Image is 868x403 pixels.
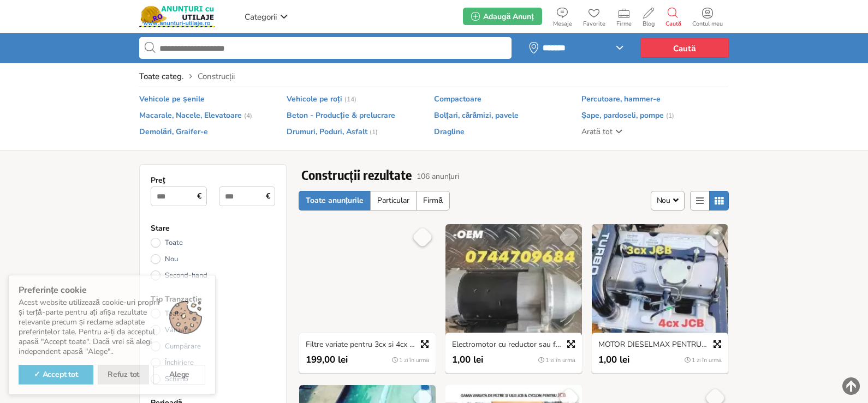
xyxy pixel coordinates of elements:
span: Bolțari, cărămizi, pavele [434,111,519,121]
span: Arată tot [581,127,613,137]
em: (1) [666,111,674,121]
img: Anunturi-Utilaje.RO [139,5,215,27]
a: Mesaje [548,5,578,27]
a: Caută [660,5,687,27]
a: Macarale, Nacele, Elevatoare (4) [139,109,252,122]
span: Percutoare, hammer-e [581,94,661,104]
a: Afișare Listă [690,191,710,210]
em: (4) [244,111,252,121]
a: Alege [153,365,205,384]
span: Construcții [198,71,235,82]
a: Toate categ. [139,71,183,81]
a: Contul meu [687,5,728,27]
span: 1,00 lei [598,354,629,365]
span: Beton - Producție & prelucrare [287,111,395,121]
a: Categorii [242,8,291,25]
a: Favorite [578,5,611,27]
button: Caută [640,38,729,58]
span: 199,00 lei [306,354,348,365]
a: Salvează Favorit [412,226,433,248]
a: Firme [611,5,637,27]
a: Second-hand [151,270,275,280]
span: 1,00 lei [452,354,483,365]
img: Filtre variate pentru 3cx si 4cx JCB [299,224,436,338]
span: Firme [611,21,637,27]
a: Demolări, Graifer-e [139,125,208,139]
span: Compactoare [434,94,481,104]
em: (1) [370,127,378,137]
a: ✓ Accept tot [19,365,93,384]
a: Vehicole pe roți (14) [287,93,356,106]
span: Șape, pardoseli, pompe [581,111,664,121]
h1: Construcții rezultate [301,167,412,182]
a: Toate anunțurile [299,191,371,210]
span: Vehicole pe roți [287,94,342,104]
img: MOTOR DIESELMAX PENTRU 3CX SI 4CX JCB in stoc [592,224,728,338]
div: Acest website utilizează cookie-uri proprii și terță-parte pentru ați afișa rezultate relevante p... [19,298,205,357]
span: Favorite [578,21,611,27]
a: Particular [370,191,417,210]
a: Previzualizare [563,336,579,352]
a: Beton - Producție & prelucrare [287,109,395,122]
a: Salvează Favorit [558,226,580,248]
span: Contul meu [687,21,728,27]
span: Adaugă Anunț [483,11,533,22]
em: (14) [344,94,356,104]
a: Electromotor cu reductor sau fara reductor pentru JCB [447,340,581,350]
a: Vehicole pe șenile [139,93,205,106]
a: Vizualizare Tabel [709,191,729,210]
span: Nou [657,195,670,206]
span: Dragline [434,127,465,137]
a: Blog [637,5,660,27]
span: Mesaje [548,21,578,27]
a: MOTOR DIESELMAX PENTRU 3CX SI 4CX JCB in stoc [593,340,727,350]
span: 106 anunțuri [417,172,460,181]
a: Nou [151,254,275,264]
a: Adaugă Anunț [463,8,542,25]
a: Dragline [434,125,465,139]
span: Demolări, Graifer-e [139,127,208,137]
strong: Preferințe cookie [19,285,205,295]
a: Percutoare, hammer-e [581,93,661,106]
a: Arată tot [581,125,623,139]
span: Caută [660,21,687,27]
h2: Stare [151,224,275,233]
img: scroll-to-top.png [842,377,860,395]
div: 1 zi în urmă [536,354,581,365]
span: Vehicole pe șenile [139,94,205,104]
span: Macarale, Nacele, Elevatoare [139,111,242,121]
a: Toate [151,238,275,248]
span: Drumuri, Poduri, Asfalt [287,127,367,137]
a: Salvează Favorit [704,226,726,248]
span: Categorii [245,11,277,22]
span: € [194,188,205,204]
a: Drumuri, Poduri, Asfalt (1) [287,125,378,139]
div: 1 zi în urmă [389,354,435,365]
a: Refuz tot [98,365,150,384]
img: Electromotor cu reductor sau fara reductor pentru JCB [445,224,582,338]
span: Blog [637,21,660,27]
a: Compactoare [434,93,481,106]
div: 1 zi în urmă [682,354,727,365]
span: € [263,188,274,204]
a: Filtre variate pentru 3cx si 4cx JCB [300,340,435,350]
a: Șape, pardoseli, pompe (1) [581,109,674,122]
a: Firmă [416,191,450,210]
h2: Preț [151,176,275,185]
a: Previzualizare [417,336,432,352]
a: Bolțari, cărămizi, pavele [434,109,519,122]
a: Previzualizare [710,336,725,352]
